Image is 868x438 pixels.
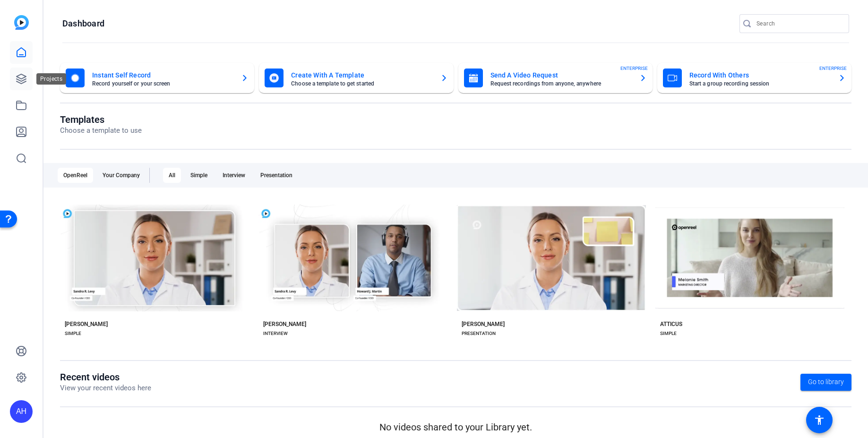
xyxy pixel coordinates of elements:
div: All [163,168,181,183]
span: ENTERPRISE [819,65,847,72]
button: Create With A TemplateChoose a template to get started [259,63,453,93]
div: [PERSON_NAME] [263,320,306,328]
div: Projects [36,73,66,85]
div: Your Company [97,168,146,183]
span: Go to library [808,377,844,387]
div: ATTICUS [660,320,682,328]
div: [PERSON_NAME] [65,320,108,328]
mat-icon: accessibility [814,414,825,426]
p: No videos shared to your Library yet. [60,420,851,434]
img: blue-gradient.svg [14,15,29,30]
input: Search [756,18,842,29]
div: Simple [185,168,213,183]
p: View your recent videos here [60,383,151,394]
mat-card-subtitle: Request recordings from anyone, anywhere [490,81,632,86]
div: PRESENTATION [462,330,496,337]
h1: Dashboard [62,18,104,29]
div: INTERVIEW [263,330,288,337]
button: Send A Video RequestRequest recordings from anyone, anywhereENTERPRISE [458,63,653,93]
div: Interview [217,168,251,183]
div: SIMPLE [65,330,81,337]
h1: Templates [60,114,142,125]
mat-card-subtitle: Start a group recording session [689,81,831,86]
span: ENTERPRISE [620,65,648,72]
a: Go to library [800,374,851,391]
h1: Recent videos [60,371,151,383]
button: Instant Self RecordRecord yourself or your screen [60,63,254,93]
div: Presentation [255,168,298,183]
mat-card-title: Instant Self Record [92,69,233,81]
mat-card-subtitle: Record yourself or your screen [92,81,233,86]
button: Record With OthersStart a group recording sessionENTERPRISE [657,63,851,93]
mat-card-title: Send A Video Request [490,69,632,81]
mat-card-title: Create With A Template [291,69,432,81]
div: [PERSON_NAME] [462,320,505,328]
div: AH [10,400,33,423]
mat-card-title: Record With Others [689,69,831,81]
div: SIMPLE [660,330,677,337]
div: OpenReel [58,168,93,183]
p: Choose a template to use [60,125,142,136]
mat-card-subtitle: Choose a template to get started [291,81,432,86]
